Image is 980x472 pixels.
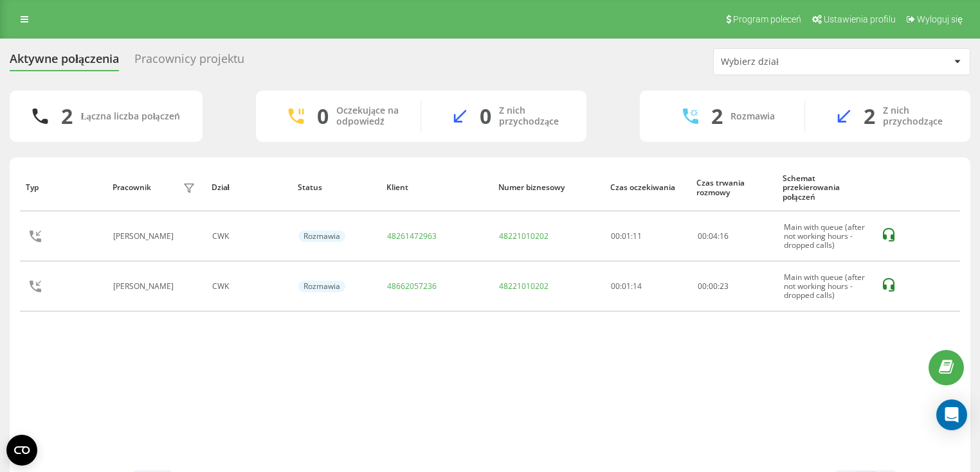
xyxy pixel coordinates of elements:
div: 2 [711,104,723,128]
div: Pracownicy projektu [134,52,244,72]
div: Łączna liczba połączeń [80,111,179,122]
a: 48221010202 [499,281,549,292]
div: Czas trwania rozmowy [696,179,770,197]
div: Czas oczekiwania [610,183,684,192]
div: 00:01:14 [611,282,683,291]
div: 2 [864,104,875,128]
a: 48662057236 [387,281,437,292]
a: 48261472963 [387,231,437,241]
div: Numer biznesowy [498,183,598,192]
div: CWK [212,232,284,241]
a: 48221010202 [499,231,549,241]
div: [PERSON_NAME] [113,282,177,291]
div: 0 [317,104,329,128]
div: Status [298,183,374,192]
div: Main with queue (after not working hours - dropped calls) [784,273,867,301]
div: Open Intercom Messenger [936,399,967,430]
span: 00 [698,281,707,292]
span: Program poleceń [733,14,801,24]
div: Typ [26,183,100,192]
button: Open CMP widget [6,435,37,466]
div: Main with queue (after not working hours - dropped calls) [784,223,867,250]
span: Ustawienia profilu [824,14,896,24]
div: : : [698,232,729,241]
div: 0 [480,104,491,128]
div: Wybierz dział [721,57,875,67]
div: Pracownik [113,183,151,192]
div: Z nich przychodzące [883,105,951,127]
span: 00 [698,231,707,241]
div: CWK [212,282,284,291]
span: 16 [720,231,729,241]
div: Schemat przekierowania połączeń [783,174,867,202]
div: Oczekujące na odpowiedź [336,105,401,127]
div: 00:01:11 [611,232,683,241]
div: Dział [212,183,286,192]
div: Rozmawia [298,231,345,242]
div: : : [698,282,729,291]
div: Klient [386,183,486,192]
div: Rozmawia [730,111,775,122]
div: Aktywne połączenia [10,52,119,72]
span: 23 [720,281,729,292]
span: 04 [709,231,718,241]
div: 2 [61,104,73,128]
div: [PERSON_NAME] [113,232,177,241]
div: Z nich przychodzące [499,105,567,127]
span: Wyloguj się [917,14,963,24]
span: 00 [709,281,718,292]
div: Rozmawia [298,281,345,292]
